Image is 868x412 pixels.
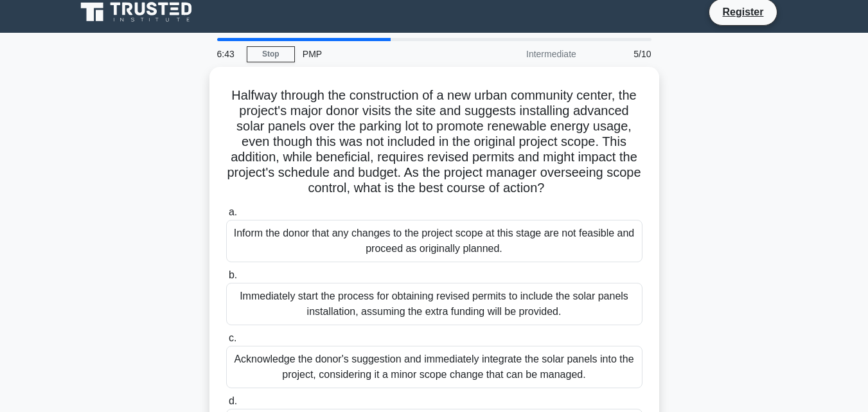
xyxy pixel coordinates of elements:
span: b. [229,269,237,280]
h5: Halfway through the construction of a new urban community center, the project's major donor visit... [225,87,644,197]
a: Stop [247,46,295,62]
a: Register [714,4,771,20]
div: 6:43 [209,41,247,67]
div: PMP [295,41,472,67]
div: Intermediate [472,41,584,67]
div: 5/10 [584,41,659,67]
span: c. [229,332,236,343]
span: d. [229,395,237,406]
div: Immediately start the process for obtaining revised permits to include the solar panels installat... [226,283,642,325]
div: Acknowledge the donor's suggestion and immediately integrate the solar panels into the project, c... [226,346,642,388]
span: a. [229,206,237,217]
div: Inform the donor that any changes to the project scope at this stage are not feasible and proceed... [226,220,642,262]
